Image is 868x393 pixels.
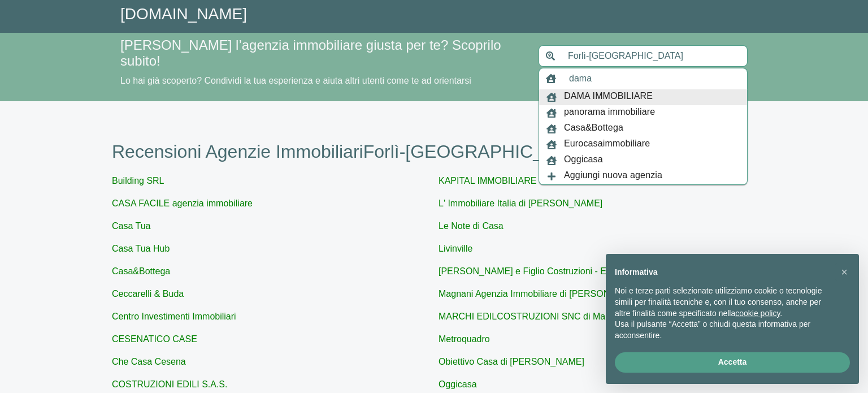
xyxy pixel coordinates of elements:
[439,334,490,344] a: Metroquadro
[841,266,848,278] span: ×
[112,289,184,299] a: Ceccarelli & Buda
[112,266,170,276] a: Casa&Bottega
[439,198,602,208] a: L' Immobiliare Italia di [PERSON_NAME]
[439,266,704,276] a: [PERSON_NAME] e Figlio Costruzioni - Esperienza e innovazione
[112,221,150,231] a: Casa Tua
[120,5,247,23] a: [DOMAIN_NAME]
[561,45,748,67] input: Inserisci area di ricerca (Comune o Provincia)
[564,137,650,153] span: Eurocasaimmobiliare
[564,105,655,121] span: panorama immobiliare
[112,244,170,253] a: Casa Tua Hub
[112,357,186,366] a: Che Casa Cesena
[112,198,253,208] a: CASA FACILE agenzia immobiliare
[735,309,780,318] a: cookie policy - il link si apre in una nuova scheda
[112,176,164,185] a: Building SRL
[439,312,697,321] a: MARCHI EDILCOSTRUZIONI SNC di Marchi [PERSON_NAME]
[564,153,603,169] span: Oggicasa
[615,286,832,319] p: Noi e terze parti selezionate utilizziamo cookie o tecnologie simili per finalità tecniche e, con...
[120,74,525,88] p: Lo hai già scoperto? Condividi la tua esperienza e aiuta altri utenti come te ad orientarsi
[615,319,832,341] p: Usa il pulsante “Accetta” o chiudi questa informativa per acconsentire.
[564,169,662,184] span: Aggiungi nuova agenzia
[615,352,850,373] button: Accetta
[439,289,644,299] a: Magnani Agenzia Immobiliare di [PERSON_NAME]
[439,244,472,253] a: Livinville
[120,37,525,70] h4: [PERSON_NAME] l’agenzia immobiliare giusta per te? Scoprilo subito!
[562,68,748,89] input: Inserisci nome agenzia immobiliare
[835,263,853,281] button: Chiudi questa informativa
[112,141,756,162] h1: Recensioni Agenzie Immobiliari Forlì-[GEOGRAPHIC_DATA]
[439,221,504,231] a: Le Note di Casa
[112,312,236,321] a: Centro Investimenti Immobiliari
[439,357,584,366] a: Obiettivo Casa di [PERSON_NAME]
[439,176,557,185] a: KAPITAL IMMOBILIARE SRL
[564,89,653,105] span: DAMA IMMOBILIARE
[439,379,477,389] a: Oggicasa
[112,379,227,389] a: COSTRUZIONI EDILI S.A.S.
[112,334,197,344] a: CESENATICO CASE
[615,267,832,277] h2: Informativa
[564,121,623,137] span: Casa&Bottega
